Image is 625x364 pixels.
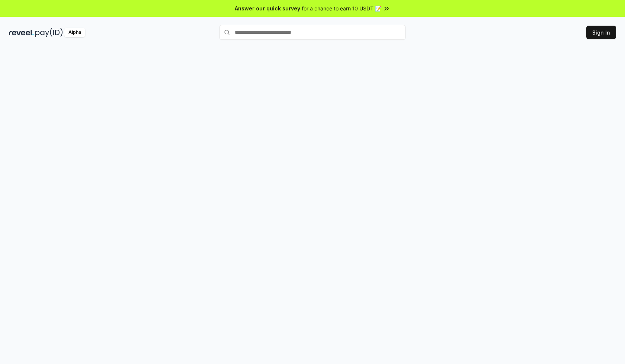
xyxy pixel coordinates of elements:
[35,28,63,37] img: pay_id
[235,4,300,12] span: Answer our quick survey
[302,4,381,12] span: for a chance to earn 10 USDT 📝
[586,26,616,39] button: Sign In
[64,28,85,37] div: Alpha
[9,28,34,37] img: reveel_dark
